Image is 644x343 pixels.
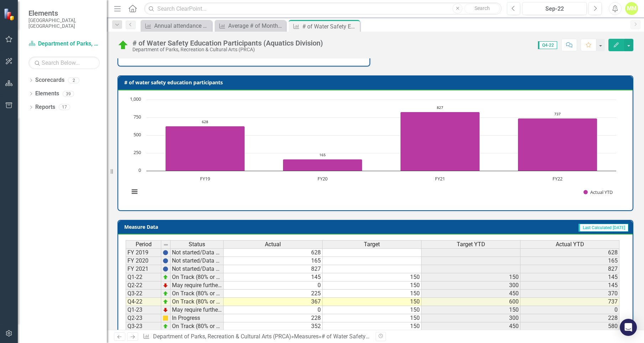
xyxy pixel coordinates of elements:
[323,298,422,306] td: 150
[143,333,370,341] div: » »
[224,290,323,298] td: 225
[144,2,502,15] input: Search ClearPoint...
[142,21,210,30] a: Annual attendance of all PRCA programs & activities
[224,306,323,314] td: 0
[323,306,422,314] td: 150
[400,112,480,171] path: FY21, 827. Actual YTD.
[435,175,445,182] text: FY21
[520,248,619,257] td: 628
[224,273,323,281] td: 145
[163,258,168,264] img: BgCOk07PiH71IgAAAABJRU5ErkJggg==
[522,2,587,15] button: Sep-22
[323,290,422,298] td: 150
[224,257,323,265] td: 165
[422,273,520,281] td: 150
[28,9,100,17] span: Elements
[520,265,619,273] td: 827
[130,187,140,197] button: View chart menu, Chart
[59,104,70,110] div: 17
[556,241,584,248] span: Actual YTD
[28,17,100,29] small: [GEOGRAPHIC_DATA], [GEOGRAPHIC_DATA]
[319,152,326,157] text: 165
[520,314,619,322] td: 228
[126,290,161,298] td: Q3-22
[163,274,168,280] img: zOikAAAAAElFTkSuQmCC
[163,250,168,255] img: BgCOk07PiH71IgAAAABJRU5ErkJggg==
[166,126,245,171] path: FY19, 628. Actual YTD.
[126,257,161,265] td: FY 2020
[124,224,326,229] h3: Measure Data
[224,265,323,273] td: 827
[126,265,161,273] td: FY 2021
[163,283,168,288] img: TnMDeAgwAPMxUmUi88jYAAAAAElFTkSuQmCC
[171,314,224,322] td: In Progress
[224,281,323,290] td: 0
[163,307,168,313] img: TnMDeAgwAPMxUmUi88jYAAAAAElFTkSuQmCC
[163,266,168,272] img: BgCOk07PiH71IgAAAABJRU5ErkJggg==
[520,273,619,281] td: 145
[132,47,323,52] div: Department of Parks, Recreation & Cultural Arts (PRCA)
[620,319,637,336] div: Open Intercom Messenger
[224,322,323,331] td: 352
[520,257,619,265] td: 165
[520,290,619,298] td: 370
[422,322,520,331] td: 450
[4,8,16,21] img: ClearPoint Strategy
[302,22,358,31] div: # of Water Safety Education Participants (Aquatics Division)
[323,281,422,290] td: 150
[583,189,613,195] button: Show Actual YTD
[68,77,79,83] div: 2
[457,241,485,248] span: Target YTD
[518,118,597,171] path: FY22, 737. Actual YTD.
[136,241,152,248] span: Period
[35,90,59,98] a: Elements
[132,39,323,47] div: # of Water Safety Education Participants (Aquatics Division)
[171,306,224,314] td: May require further explanation
[35,76,64,84] a: Scorecards
[138,167,141,173] text: 0
[171,257,224,265] td: Not started/Data not yet available
[318,175,328,182] text: FY20
[321,333,473,340] div: # of Water Safety Education Participants (Aquatics Division)
[475,5,490,11] span: Search
[133,149,141,155] text: 250
[283,159,362,171] path: FY20, 165. Actual YTD.
[28,57,100,69] input: Search Below...
[124,80,629,85] h3: # of water safety education participants
[126,281,161,290] td: Q2-22
[126,322,161,331] td: Q3-23
[578,224,628,232] span: Last Calculated [DATE]
[538,41,557,49] span: Q4-22
[224,298,323,306] td: 367
[35,103,55,111] a: Reports
[163,315,168,321] img: cBAA0RP0Y6D5n+AAAAAElFTkSuQmCC
[126,314,161,322] td: Q2-23
[554,111,561,116] text: 737
[422,290,520,298] td: 450
[323,322,422,331] td: 150
[520,306,619,314] td: 0
[171,298,224,306] td: On Track (80% or higher)
[154,21,210,30] div: Annual attendance of all PRCA programs & activities
[163,242,169,248] img: 8DAGhfEEPCf229AAAAAElFTkSuQmCC
[171,273,224,281] td: On Track (80% or higher)
[133,131,141,138] text: 500
[437,105,443,110] text: 827
[171,265,224,273] td: Not started/Data not yet available
[625,2,638,15] button: MM
[163,323,168,329] img: zOikAAAAAElFTkSuQmCC
[117,39,129,51] img: On Track (80% or higher)
[422,281,520,290] td: 300
[323,314,422,322] td: 150
[171,290,224,298] td: On Track (80% or higher)
[323,273,422,281] td: 150
[422,306,520,314] td: 150
[294,333,319,340] a: Measures
[228,21,284,30] div: Average # of Monthly Programs & Activities offered in all Community Centers, Parks & Sports fields
[189,241,205,248] span: Status
[130,96,141,102] text: 1,000
[63,91,74,97] div: 39
[422,314,520,322] td: 300
[126,298,161,306] td: Q4-22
